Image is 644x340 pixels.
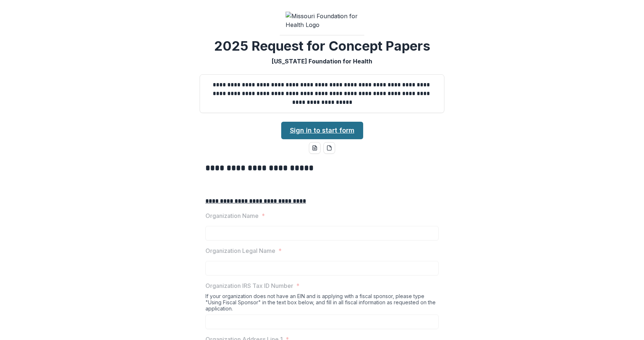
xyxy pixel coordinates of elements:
p: Organization IRS Tax ID Number [205,281,293,290]
h2: 2025 Request for Concept Papers [214,38,430,54]
button: word-download [309,142,321,154]
a: Sign in to start form [281,122,363,139]
p: Organization Legal Name [205,246,275,255]
p: Organization Name [205,211,259,220]
p: [US_STATE] Foundation for Health [272,57,372,66]
button: pdf-download [323,142,335,154]
div: If your organization does not have an EIN and is applying with a fiscal sponsor, please type "Usi... [205,293,439,314]
img: Missouri Foundation for Health Logo [286,12,358,29]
